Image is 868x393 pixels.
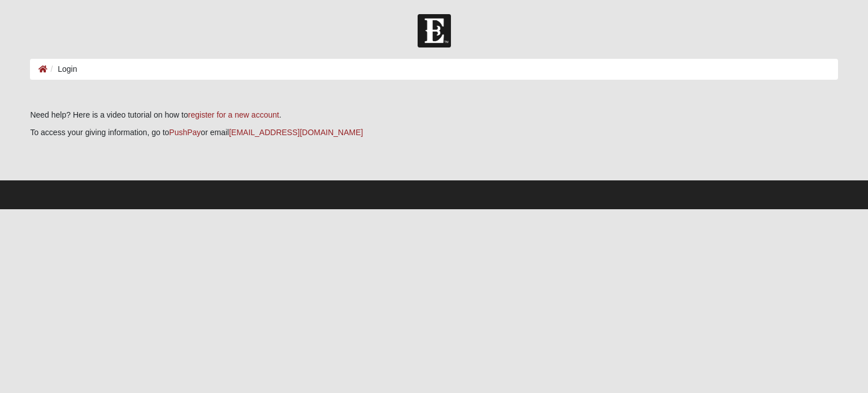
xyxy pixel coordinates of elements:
li: Login [47,63,77,75]
a: PushPay [169,128,201,137]
a: [EMAIL_ADDRESS][DOMAIN_NAME] [229,128,363,137]
p: To access your giving information, go to or email [30,127,837,139]
p: Need help? Here is a video tutorial on how to . [30,109,837,121]
a: register for a new account [188,110,279,119]
img: Church of Eleven22 Logo [418,14,451,47]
